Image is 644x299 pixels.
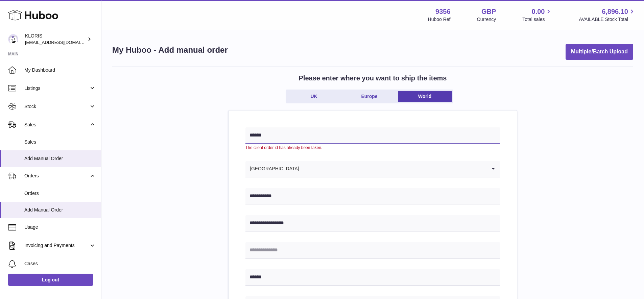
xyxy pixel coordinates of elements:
span: Stock [24,103,89,110]
div: Currency [477,16,496,23]
span: Total sales [522,16,552,23]
a: 0.00 Total sales [522,7,552,23]
span: Cases [24,260,96,267]
a: 6,896.10 AVAILABLE Stock Total [579,7,636,23]
button: Multiple/Batch Upload [566,44,633,60]
span: Invoicing and Payments [24,242,89,249]
span: Add Manual Order [24,155,96,162]
a: Europe [342,91,397,102]
strong: 9356 [435,7,451,16]
h2: Please enter where you want to ship the items [299,74,447,83]
img: huboo@kloriscbd.com [8,34,18,44]
span: AVAILABLE Stock Total [579,16,636,23]
span: 6,896.10 [602,7,628,16]
h1: My Huboo - Add manual order [112,45,228,55]
span: Orders [24,190,96,197]
span: 0.00 [532,7,545,16]
span: [EMAIL_ADDRESS][DOMAIN_NAME] [25,40,99,45]
span: [GEOGRAPHIC_DATA] [245,161,300,177]
span: Usage [24,224,96,230]
a: UK [287,91,341,102]
span: Sales [24,139,96,145]
strong: GBP [481,7,496,16]
div: Search for option [245,161,500,177]
div: KLORIS [25,33,86,46]
span: Add Manual Order [24,207,96,213]
span: My Dashboard [24,67,96,73]
div: Huboo Ref [428,16,451,23]
a: Log out [8,274,93,286]
span: Listings [24,85,89,92]
a: World [398,91,452,102]
span: Orders [24,173,89,179]
span: Sales [24,122,89,128]
div: The client order id has already been taken. [245,145,500,150]
input: Search for option [300,161,486,177]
